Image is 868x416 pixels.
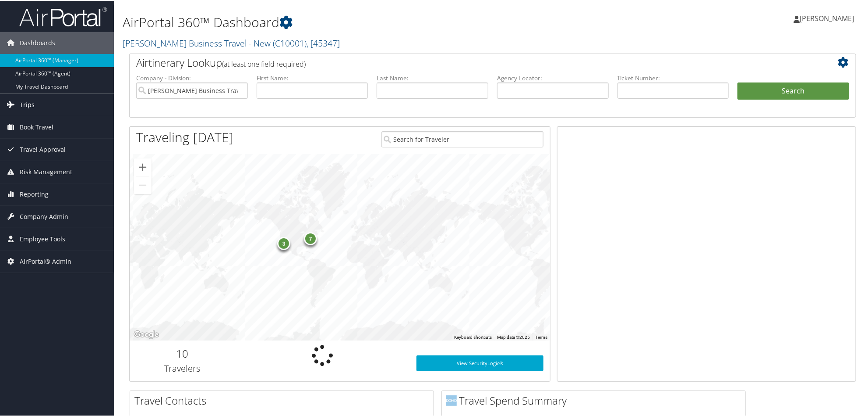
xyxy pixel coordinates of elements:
[304,231,317,244] div: 7
[381,130,543,147] input: Search for Traveler
[800,13,854,22] span: [PERSON_NAME]
[277,236,290,249] div: 3
[136,73,248,82] label: Company - Division:
[454,334,492,340] button: Keyboard shortcuts
[20,227,65,249] span: Employee Tools
[20,93,35,115] span: Trips
[307,36,340,48] span: , [ 45347 ]
[20,205,68,227] span: Company Admin
[20,160,72,182] span: Risk Management
[737,82,849,99] button: Search
[222,58,306,68] span: (at least one field required)
[446,392,745,407] h2: Travel Spend Summary
[136,127,233,146] h1: Traveling [DATE]
[19,6,107,26] img: airportal-logo.png
[20,31,55,53] span: Dashboards
[136,54,789,69] h2: Airtinerary Lookup
[123,36,340,48] a: [PERSON_NAME] Business Travel - New
[446,394,457,405] img: domo-logo.png
[20,250,71,272] span: AirPortal® Admin
[20,183,49,204] span: Reporting
[377,73,488,82] label: Last Name:
[136,362,228,374] h3: Travelers
[132,328,161,340] img: Google
[617,73,729,82] label: Ticket Number:
[273,36,307,48] span: ( C10001 )
[134,158,152,175] button: Zoom in
[123,12,616,31] h1: AirPortal 360™ Dashboard
[20,138,66,160] span: Travel Approval
[134,392,434,407] h2: Travel Contacts
[20,115,53,137] span: Book Travel
[535,334,547,339] a: Terms (opens in new tab)
[136,345,228,360] h2: 10
[132,328,161,340] a: Open this area in Google Maps (opens a new window)
[497,334,530,339] span: Map data ©2025
[497,73,609,82] label: Agency Locator:
[794,4,863,31] a: [PERSON_NAME]
[134,176,152,193] button: Zoom out
[257,73,368,82] label: First Name:
[416,355,543,370] a: View SecurityLogic®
